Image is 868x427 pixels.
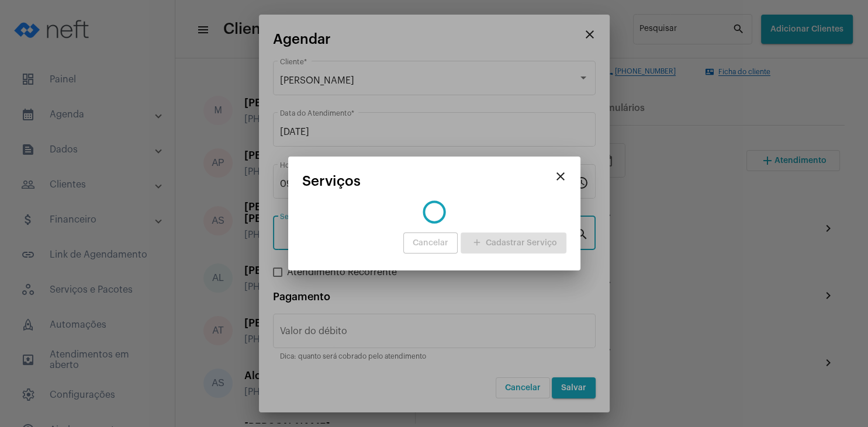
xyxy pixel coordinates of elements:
mat-icon: close [554,169,568,183]
span: Serviços [302,173,361,189]
span: Cancelar [413,239,448,247]
span: Cadastrar Serviço [470,239,557,247]
mat-icon: add [470,235,484,251]
button: Cancelar [403,232,458,254]
button: Cadastrar Serviço [461,232,566,254]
